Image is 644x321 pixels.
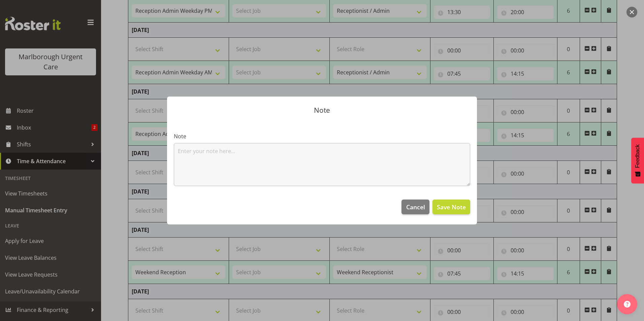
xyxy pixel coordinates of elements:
[174,132,470,140] label: Note
[174,107,470,114] p: Note
[406,203,425,211] span: Cancel
[635,144,641,168] span: Feedback
[631,138,644,183] button: Feedback - Show survey
[401,200,429,214] button: Cancel
[624,301,631,308] img: help-xxl-2.png
[432,200,470,214] button: Save Note
[437,203,466,211] span: Save Note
